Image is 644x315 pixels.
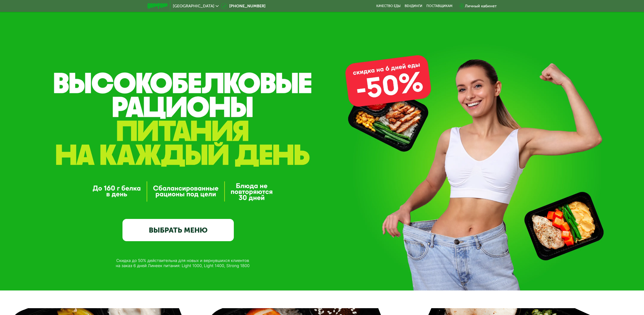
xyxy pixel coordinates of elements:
[426,4,452,8] div: поставщикам
[173,4,214,8] span: [GEOGRAPHIC_DATA]
[465,3,497,9] div: Личный кабинет
[122,219,234,241] a: ВЫБРАТЬ МЕНЮ
[376,4,401,8] a: Качество еды
[221,3,265,9] a: [PHONE_NUMBER]
[405,4,422,8] a: Вендинги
